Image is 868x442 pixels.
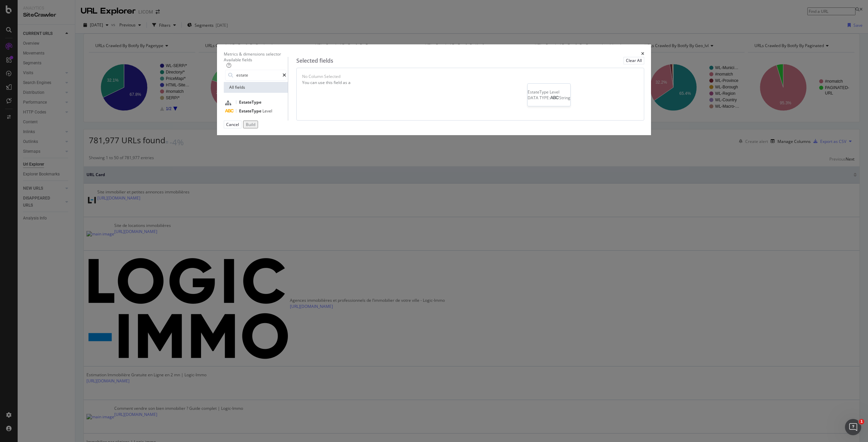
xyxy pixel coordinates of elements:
div: times [641,51,644,57]
div: Available fields [224,57,288,63]
div: Clear All [626,58,642,63]
div: You can use this field as a [302,80,638,85]
span: DATA TYPE: [528,95,550,101]
button: Clear All [624,57,644,65]
div: Metrics & dimensions selector [224,51,281,57]
div: All fields [224,82,288,93]
input: Search by field name [236,70,282,80]
div: Cancel [226,122,239,127]
div: Build [246,122,255,127]
span: 1 [859,419,864,424]
span: EstateType [239,99,261,105]
span: String [559,95,570,101]
div: No Column Selected [302,73,340,79]
span: EstateType [239,108,262,114]
div: EstateType Level [528,89,570,95]
div: modal [217,44,651,135]
span: Level [262,108,272,114]
button: Build [243,121,258,128]
button: Cancel [224,121,241,128]
iframe: Intercom live chat [845,419,861,435]
div: Selected fields [296,57,333,65]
